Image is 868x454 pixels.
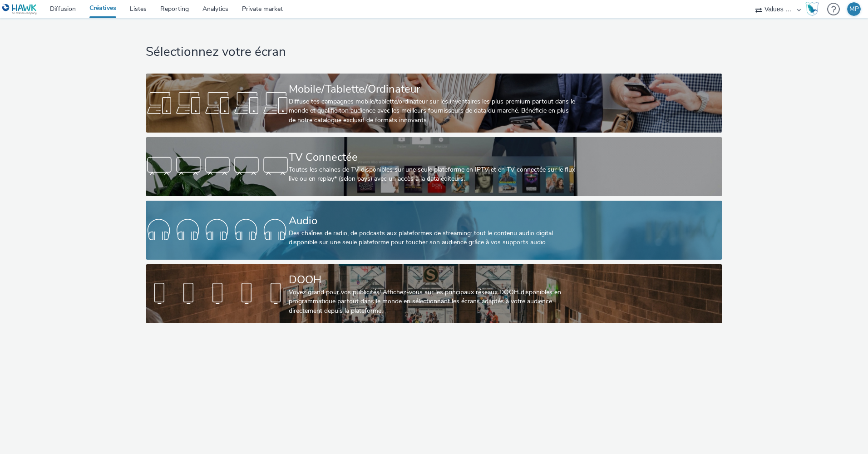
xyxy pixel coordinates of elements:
[289,165,575,184] div: Toutes les chaines de TV disponibles sur une seule plateforme en IPTV et en TV connectée sur le f...
[805,2,823,16] a: Hawk Academy
[805,2,819,16] img: Hawk Academy
[146,264,722,323] a: DOOHVoyez grand pour vos publicités! Affichez-vous sur les principaux réseaux DOOH disponibles en...
[289,272,575,288] div: DOOH
[289,213,575,229] div: Audio
[146,137,722,196] a: TV ConnectéeToutes les chaines de TV disponibles sur une seule plateforme en IPTV et en TV connec...
[2,4,37,15] img: undefined Logo
[289,149,575,165] div: TV Connectée
[289,229,575,247] div: Des chaînes de radio, de podcasts aux plateformes de streaming: tout le contenu audio digital dis...
[849,2,859,16] div: MP
[289,97,575,125] div: Diffuse tes campagnes mobile/tablette/ordinateur sur les inventaires les plus premium partout dan...
[289,288,575,316] div: Voyez grand pour vos publicités! Affichez-vous sur les principaux réseaux DOOH disponibles en pro...
[146,74,722,133] a: Mobile/Tablette/OrdinateurDiffuse tes campagnes mobile/tablette/ordinateur sur les inventaires le...
[146,201,722,260] a: AudioDes chaînes de radio, de podcasts aux plateformes de streaming: tout le contenu audio digita...
[289,81,575,97] div: Mobile/Tablette/Ordinateur
[146,44,722,61] h1: Sélectionnez votre écran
